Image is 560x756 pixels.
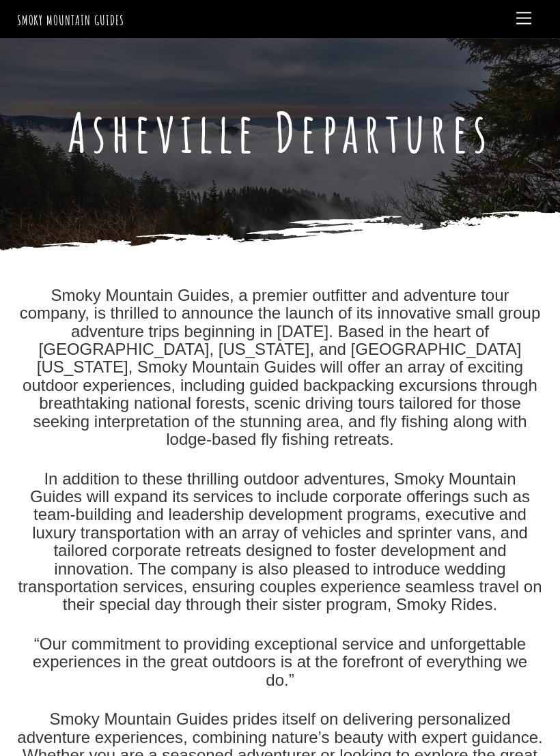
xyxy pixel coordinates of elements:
a: Menu [510,5,537,32]
p: Smoky Mountain Guides, a premier outfitter and adventure tour company, is thrilled to announce th... [17,287,544,449]
a: Smoky Mountain Guides [17,12,124,29]
p: In addition to these thrilling outdoor adventures, Smoky Mountain Guides will expand its services... [17,470,544,614]
p: “Our commitment to providing exceptional service and unforgettable experiences in the great outdo... [17,635,544,689]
